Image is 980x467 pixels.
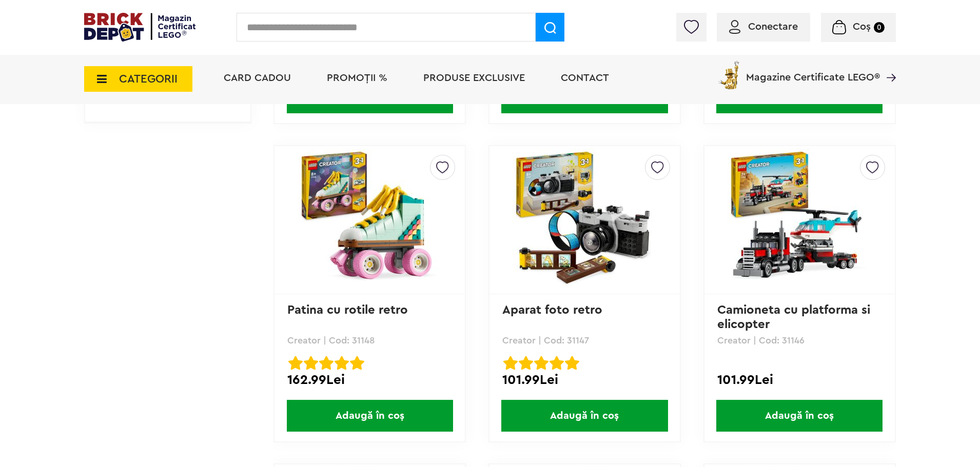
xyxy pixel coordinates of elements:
p: Creator | Cod: 31146 [717,336,882,345]
div: 101.99Lei [502,373,667,387]
div: 162.99Lei [287,373,452,387]
img: Evaluare cu stele [550,356,564,370]
img: Camioneta cu platforma si elicopter [728,148,871,292]
p: Creator | Cod: 31147 [502,336,667,345]
img: Evaluare cu stele [335,356,349,370]
img: Evaluare cu stele [319,356,334,370]
span: Adaugă în coș [501,400,668,432]
a: PROMOȚII % [327,73,387,83]
span: CATEGORII [119,73,178,85]
img: Evaluare cu stele [519,356,533,370]
span: Conectare [748,22,798,32]
a: Card Cadou [224,73,291,83]
img: Evaluare cu stele [503,356,518,370]
img: Evaluare cu stele [350,356,364,370]
a: Produse exclusive [423,73,525,83]
a: Aparat foto retro [502,304,602,316]
img: Evaluare cu stele [565,356,579,370]
p: Creator | Cod: 31148 [287,336,452,345]
span: Adaugă în coș [716,400,883,432]
a: Patina cu rotile retro [287,304,408,316]
img: Aparat foto retro [513,148,656,292]
img: Patina cu rotile retro [298,148,442,292]
a: Camioneta cu platforma si elicopter [717,304,874,331]
span: Magazine Certificate LEGO® [746,59,880,83]
img: Evaluare cu stele [304,356,318,370]
small: 0 [874,22,885,33]
span: Adaugă în coș [287,400,453,432]
img: Evaluare cu stele [288,356,303,370]
a: Adaugă în coș [704,400,895,432]
img: Evaluare cu stele [534,356,548,370]
span: Coș [853,22,871,32]
a: Adaugă în coș [275,400,465,432]
a: Contact [561,73,609,83]
a: Magazine Certificate LEGO® [880,59,896,69]
a: Adaugă în coș [489,400,680,432]
a: Conectare [729,22,798,32]
div: 101.99Lei [717,373,882,387]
